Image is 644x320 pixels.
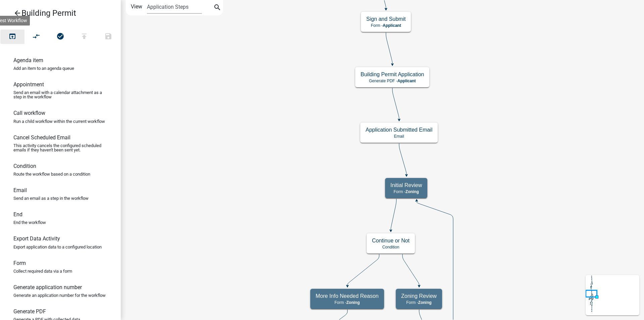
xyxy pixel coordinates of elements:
[13,9,21,18] i: arrow_back
[13,163,36,169] h6: Condition
[13,66,74,71] p: Add an item to an agenda queue
[13,90,107,99] p: Send an email with a calendar attachment as a step in the workflow
[13,81,44,88] h6: Appointment
[13,211,22,218] h6: End
[13,119,105,124] p: Run a child workflow within the current workflow
[366,23,406,28] p: Form -
[346,300,360,305] span: Zoning
[361,71,424,78] h5: Building Permit Application
[24,30,48,44] button: Auto Layout
[406,189,419,194] span: Zoning
[13,196,89,200] p: Send an email as a step in the workflow
[390,182,422,188] h5: Initial Review
[361,79,424,83] p: Generate PDF -
[33,32,41,42] i: compare_arrows
[401,300,437,305] p: Form -
[0,30,24,44] button: Test Workflow
[72,30,96,44] button: Publish
[8,32,16,42] i: open_in_browser
[418,300,432,305] span: Zoning
[13,143,107,152] p: This activity cancels the configured scheduled emails if they haven't been sent yet.
[56,32,64,42] i: check_circle
[212,3,223,13] button: search
[213,3,221,13] i: search
[48,30,72,44] button: No problems
[366,134,432,139] p: Email
[316,300,379,305] p: Form -
[390,189,422,194] p: Form -
[13,134,70,141] h6: Cancel Scheduled Email
[13,57,43,63] h6: Agenda item
[0,30,120,46] div: Workflow actions
[13,245,102,249] p: Export application data to a configured location
[316,293,379,299] h5: More Info Needed Reason
[372,237,410,244] h5: Continue or Not
[104,32,112,42] i: save
[13,172,90,176] p: Route the workflow based on a condition
[13,260,26,266] h6: Form
[366,16,406,22] h5: Sign and Submit
[13,220,46,225] p: End the workflow
[13,308,46,315] h6: Generate PDF
[13,284,82,290] h6: Generate application number
[5,5,110,21] a: Building Permit
[80,32,88,42] i: publish
[13,293,106,298] p: Generate an application number for the workflow
[13,187,27,193] h6: Email
[397,79,416,83] span: Applicant
[13,269,72,273] p: Collect required data via a form
[96,30,120,44] button: Save
[401,293,437,299] h5: Zoning Review
[383,23,401,28] span: Applicant
[13,235,60,242] h6: Export Data Activity
[372,245,410,249] p: Condition
[366,127,432,133] h5: Application Submitted Email
[13,110,45,116] h6: Call workflow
